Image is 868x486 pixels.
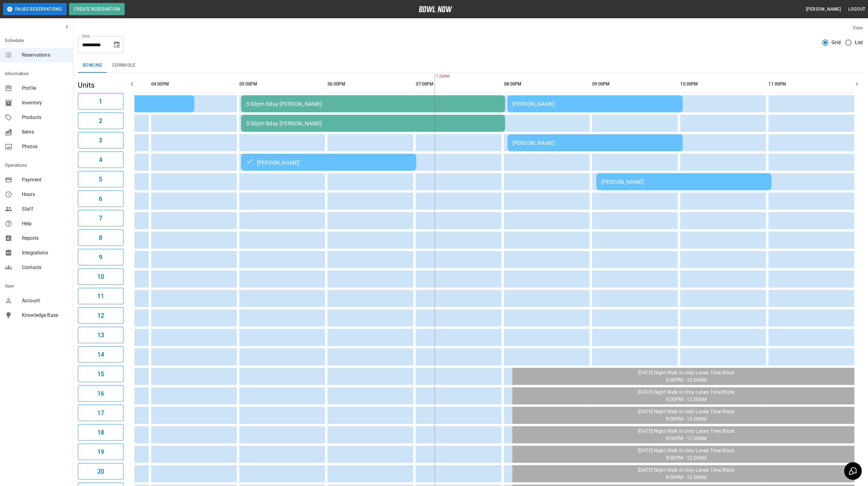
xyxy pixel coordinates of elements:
[78,288,123,304] button: 11
[3,3,67,15] button: Pause Reservations
[97,330,104,340] h6: 13
[78,229,123,246] button: 8
[246,120,500,127] div: 5:30pm Bday [PERSON_NAME]
[99,174,102,184] h6: 5
[97,311,104,320] h6: 12
[99,116,102,126] h6: 2
[78,132,123,149] button: 3
[419,6,452,12] img: logo
[22,297,68,304] span: Account
[832,39,841,46] span: Grid
[97,447,104,457] h6: 19
[78,152,123,168] button: 4
[22,249,68,257] span: Integrations
[78,463,123,480] button: 20
[78,424,123,441] button: 18
[78,346,123,363] button: 14
[78,327,123,343] button: 13
[107,58,140,73] button: Cornhole
[22,235,68,242] span: Reports
[99,213,102,223] h6: 7
[22,220,68,227] span: Help
[99,233,102,243] h6: 8
[22,191,68,198] span: Hours
[846,4,868,15] button: Logout
[78,58,107,73] button: Bowling
[78,366,123,382] button: 15
[22,114,68,121] span: Products
[99,155,102,165] h6: 4
[22,128,68,136] span: Items
[97,350,104,359] h6: 14
[78,113,123,129] button: 2
[804,4,843,15] button: [PERSON_NAME]
[22,85,68,92] span: Profile
[246,159,411,166] div: [PERSON_NAME]
[69,3,125,15] button: Create Reservation
[97,428,104,437] h6: 18
[78,58,863,73] div: inventory tabs
[111,39,123,51] button: Choose date, selected date is Aug 30, 2025
[78,93,123,110] button: 1
[78,171,123,187] button: 5
[97,467,104,476] h6: 20
[97,389,104,398] h6: 16
[22,312,68,319] span: Knowledge Base
[435,74,436,80] span: 7:28PM
[246,101,500,107] div: 5:30pm Bday [PERSON_NAME]
[99,194,102,204] h6: 6
[22,99,68,107] span: Inventory
[22,143,68,150] span: Photos
[99,96,102,106] h6: 1
[78,210,123,226] button: 7
[22,264,68,271] span: Contacts
[78,191,123,207] button: 6
[512,140,678,146] div: [PERSON_NAME]
[97,369,104,379] h6: 15
[97,408,104,418] h6: 17
[78,405,123,421] button: 17
[97,291,104,301] h6: 11
[78,444,123,460] button: 19
[601,179,767,185] div: [PERSON_NAME]
[78,268,123,285] button: 10
[852,25,863,31] label: View
[22,176,68,184] span: Payment
[78,249,123,265] button: 9
[78,385,123,402] button: 16
[99,135,102,145] h6: 3
[22,51,68,59] span: Reservations
[78,307,123,324] button: 12
[512,101,678,107] div: [PERSON_NAME]
[22,205,68,213] span: Staff
[99,252,102,262] h6: 9
[97,272,104,281] h6: 10
[78,80,123,90] h5: Units
[855,39,863,46] span: List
